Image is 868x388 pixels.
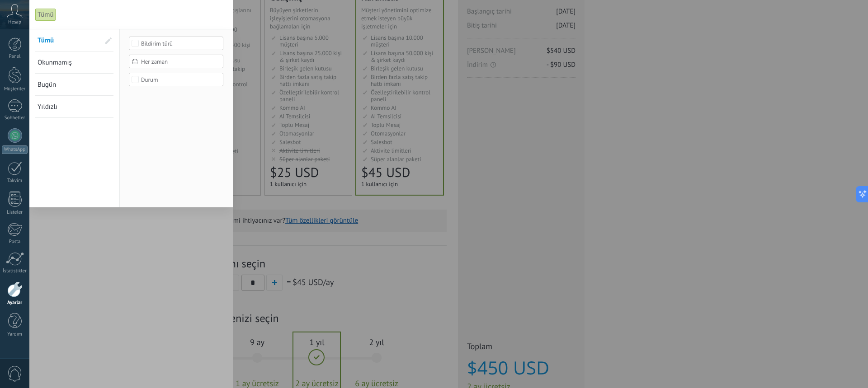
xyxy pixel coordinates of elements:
[38,74,111,95] a: Bugün
[2,332,28,337] div: Yardım
[2,145,28,154] div: WhatsApp
[141,76,212,83] div: Durum
[2,210,28,215] div: Listeler
[38,29,111,51] a: Tümü
[35,51,113,74] li: Okunmamış
[38,80,56,89] span: Bugün
[2,268,28,274] div: İstatistikler
[38,103,57,111] span: Yıldızlı
[35,74,113,96] li: Bugün
[38,51,111,73] a: Okunmamış
[35,8,56,21] div: Tümü
[141,58,218,65] span: Her zaman
[141,40,212,47] div: Bildirim türü
[2,178,28,184] div: Takvim
[38,36,54,45] span: Tümü
[8,19,21,25] span: Hesap
[35,29,113,51] li: Tümü
[38,58,72,67] span: Okunmamış
[38,96,111,117] a: Yıldızlı
[2,86,28,92] div: Müşteriler
[35,96,113,118] li: Yıldızlı
[2,115,28,121] div: Sohbetler
[2,54,28,60] div: Panel
[2,239,28,245] div: Posta
[2,300,28,306] div: Ayarlar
